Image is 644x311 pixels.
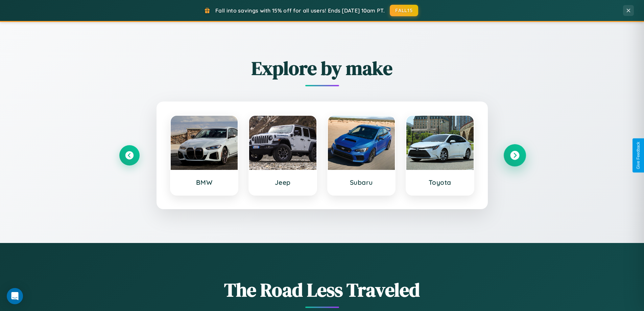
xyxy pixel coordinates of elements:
div: Open Intercom Messenger [7,288,23,304]
h3: Toyota [413,178,467,186]
h2: Explore by make [119,55,525,81]
h1: The Road Less Traveled [119,277,525,303]
h3: Subaru [335,178,388,186]
div: Give Feedback [636,142,641,169]
h3: BMW [177,178,231,186]
button: FALL15 [390,5,418,16]
h3: Jeep [256,178,310,186]
span: Fall into savings with 15% off for all users! Ends [DATE] 10am PT. [215,7,385,14]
